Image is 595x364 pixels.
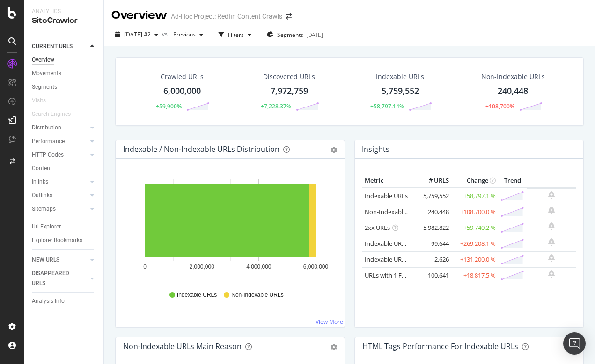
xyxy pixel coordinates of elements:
[365,239,443,248] a: Indexable URLs with Bad H1
[286,13,292,20] div: arrow-right-arrow-left
[32,164,97,173] a: Content
[32,123,61,133] div: Distribution
[32,69,61,79] div: Movements
[123,144,279,154] div: Indexable / Non-Indexable URLs Distribution
[32,69,97,79] a: Movements
[331,147,337,153] div: gear
[171,12,282,21] div: Ad-Hoc Project: Redfin Content Crawls
[414,204,451,220] td: 240,448
[485,102,514,110] div: +108,700%
[563,332,586,355] div: Open Intercom Messenger
[189,264,214,270] text: 2,000,000
[161,72,204,81] div: Crawled URLs
[32,236,82,245] div: Explorer Bookmarks
[32,150,64,160] div: HTTP Codes
[32,96,55,106] a: Visits
[365,223,390,232] a: 2xx URLs
[143,264,147,270] text: 0
[362,342,518,351] div: HTML Tags Performance for Indexable URLs
[177,291,217,299] span: Indexable URLs
[32,42,88,51] a: CURRENT URLS
[156,102,182,110] div: +59,900%
[414,220,451,236] td: 5,982,822
[451,220,498,236] td: +59,740.2 %
[246,264,272,270] text: 4,000,000
[548,238,555,246] div: bell-plus
[32,15,96,26] div: SiteCrawler
[32,55,54,65] div: Overview
[414,174,451,188] th: # URLS
[263,72,315,81] div: Discovered URLs
[451,174,498,188] th: Change
[32,55,97,65] a: Overview
[111,7,167,23] div: Overview
[32,150,88,160] a: HTTP Codes
[228,31,244,39] div: Filters
[414,267,451,283] td: 100,641
[32,42,73,51] div: CURRENT URLS
[451,267,498,283] td: +18,817.5 %
[32,164,52,173] div: Content
[32,296,65,306] div: Analysis Info
[32,96,46,106] div: Visits
[32,7,96,15] div: Analytics
[306,31,323,39] div: [DATE]
[451,236,498,251] td: +269,208.1 %
[32,177,48,187] div: Inlinks
[215,27,255,42] button: Filters
[32,296,97,306] a: Analysis Info
[451,251,498,267] td: +131,200.0 %
[124,30,151,38] span: 2025 Sep. 25th #2
[277,31,303,39] span: Segments
[32,269,79,288] div: DISAPPEARED URLS
[123,342,242,351] div: Non-Indexable URLs Main Reason
[316,318,343,326] a: View More
[32,222,61,232] div: Url Explorer
[451,204,498,220] td: +108,700.0 %
[123,174,337,282] svg: A chart.
[498,174,527,188] th: Trend
[303,264,329,270] text: 6,000,000
[548,191,555,199] div: bell-plus
[32,236,97,245] a: Explorer Bookmarks
[32,204,56,214] div: Sitemaps
[32,123,88,133] a: Distribution
[548,270,555,278] div: bell-plus
[481,72,545,81] div: Non-Indexable URLs
[365,207,422,216] a: Non-Indexable URLs
[32,191,88,200] a: Outlinks
[32,136,65,146] div: Performance
[163,85,201,97] div: 6,000,000
[498,85,528,97] div: 240,448
[32,82,57,92] div: Segments
[32,204,88,214] a: Sitemaps
[32,109,80,119] a: Search Engines
[111,27,162,42] button: [DATE] #2
[376,72,424,81] div: Indexable URLs
[365,255,467,264] a: Indexable URLs with Bad Description
[331,344,337,350] div: gear
[271,85,308,97] div: 7,972,759
[231,291,283,299] span: Non-Indexable URLs
[263,27,327,42] button: Segments[DATE]
[162,30,169,38] span: vs
[169,30,196,38] span: Previous
[32,177,88,187] a: Inlinks
[365,192,408,200] a: Indexable URLs
[169,27,207,42] button: Previous
[451,188,498,204] td: +58,797.1 %
[32,191,52,200] div: Outlinks
[32,82,97,92] a: Segments
[32,255,88,265] a: NEW URLS
[32,136,88,146] a: Performance
[548,254,555,262] div: bell-plus
[365,271,433,279] a: URLs with 1 Follow Inlink
[414,251,451,267] td: 2,626
[32,269,88,288] a: DISAPPEARED URLS
[382,85,419,97] div: 5,759,552
[362,174,414,188] th: Metric
[414,188,451,204] td: 5,759,552
[32,109,71,119] div: Search Engines
[370,102,404,110] div: +58,797.14%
